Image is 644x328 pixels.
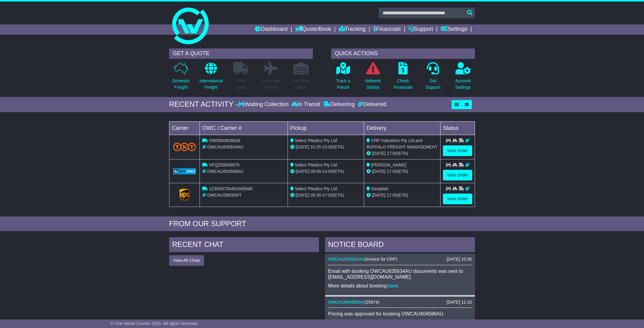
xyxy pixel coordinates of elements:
[443,194,472,204] a: View Order
[372,169,385,174] span: [DATE]
[322,101,356,108] div: Delivering
[209,162,239,167] span: VFQZ50036879
[426,78,441,91] p: Get Support
[388,283,398,288] a: here
[322,193,333,198] span: 17:00
[366,300,378,305] span: 25874
[365,78,381,91] p: Network Delays
[443,170,472,180] a: View Order
[295,24,331,35] a: Quote/Book
[207,169,244,174] span: OWCAU604588AU
[255,24,288,35] a: Dashboard
[425,62,441,94] a: GetSupport
[455,62,471,94] a: AccountSettings
[328,311,472,317] p: Pricing was approved for booking OWCAU604588AU.
[328,257,365,262] a: OWCAU635634AU
[173,168,196,174] img: GetCarrierServiceLogo
[238,101,290,108] div: Waiting Collection
[295,162,337,167] span: Select Plastics Pty Ltd
[366,168,438,175] div: (ETA)
[447,300,472,305] div: [DATE] 11:10
[373,24,401,35] a: Financials
[169,219,475,228] div: FROM OUR SUPPORT
[207,144,244,149] span: OWCAU635634AU
[328,283,472,289] p: More details about booking: .
[409,24,433,35] a: Support
[331,48,475,59] div: QUICK ACTIONS
[200,121,288,135] td: OWC / Carrier #
[233,78,249,91] p: Full Loads
[295,186,337,191] span: Select Plastics Pty Ltd
[322,169,333,174] span: 14:00
[387,193,397,198] span: 17:00
[209,138,241,143] span: OWS000635634
[209,186,252,191] span: 1Z30A5730491045948
[443,145,472,156] a: View Order
[207,193,242,198] span: OWCAU598300IT
[328,300,365,305] a: OWCAU604588AU
[366,138,437,149] span: CRP Industries Pty Ltd and BUFFALO FREIGHT MANAGEMENT
[310,144,321,149] span: 10:25
[169,121,200,135] td: Carrier
[441,24,467,35] a: Settings
[336,78,350,91] p: Track a Parcel
[290,101,322,108] div: In Transit
[172,62,190,94] a: DomesticFreight
[325,237,475,254] div: NOTICE BOARD
[179,189,190,201] img: GetCarrierServiceLogo
[336,62,350,94] a: Track aParcel
[366,192,438,198] div: (ETA)
[441,121,475,135] td: Status
[372,151,385,156] span: [DATE]
[296,193,309,198] span: [DATE]
[173,143,196,151] img: TNT_Domestic.png
[169,255,204,266] button: View All Chats
[199,62,223,94] a: InternationalFreight
[387,151,397,156] span: 17:00
[328,300,472,305] div: ( )
[288,121,364,135] td: Pickup
[356,101,386,108] div: Delivered
[295,138,337,143] span: Select Plastics Pty Ltd
[290,144,362,150] div: - (ETA)
[366,150,438,157] div: (ETA)
[447,257,472,262] div: [DATE] 10:30
[365,62,381,94] a: NetworkDelays
[328,268,472,280] p: Email with booking OWCAU635634AU documents was sent to [EMAIL_ADDRESS][DOMAIN_NAME].
[290,168,362,175] div: - (ETA)
[296,169,309,174] span: [DATE]
[394,78,413,91] p: Check Financials
[290,192,362,198] div: - (ETA)
[371,186,388,191] span: Geoplast
[310,169,321,174] span: 09:00
[372,193,385,198] span: [DATE]
[310,193,321,198] span: 08:30
[199,78,223,91] p: International Freight
[172,78,190,91] p: Domestic Freight
[293,78,309,91] p: Air / Sea Depot
[169,48,313,59] div: GET A QUOTE
[296,144,309,149] span: [DATE]
[110,321,198,326] span: © One World Courier 2025. All rights reserved.
[322,144,333,149] span: 15:00
[364,121,441,135] td: Delivery
[393,62,413,94] a: CheckFinancials
[455,78,471,91] p: Account Settings
[366,257,396,262] span: Invoice for CRP
[339,24,366,35] a: Tracking
[262,78,280,91] p: Air & Sea Freight
[169,100,238,109] div: RECENT ACTIVITY -
[371,162,406,167] span: [PERSON_NAME]
[387,169,397,174] span: 17:00
[169,237,319,254] div: RECENT CHAT
[328,257,472,262] div: ( )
